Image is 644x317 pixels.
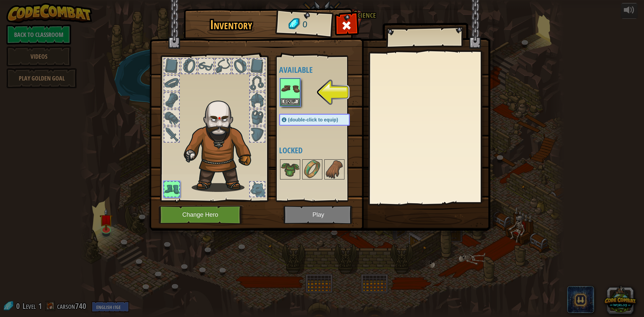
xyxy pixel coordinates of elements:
[159,206,244,224] button: Change Hero
[303,160,322,179] img: portrait.png
[281,98,300,105] button: Equip
[325,160,344,179] img: portrait.png
[302,18,308,31] span: 0
[189,18,274,32] h1: Inventory
[281,79,300,98] img: portrait.png
[288,117,338,122] span: (double-click to equip)
[279,65,363,74] h4: Available
[281,160,300,179] img: portrait.png
[180,94,263,192] img: goliath_hair.png
[279,146,363,155] h4: Locked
